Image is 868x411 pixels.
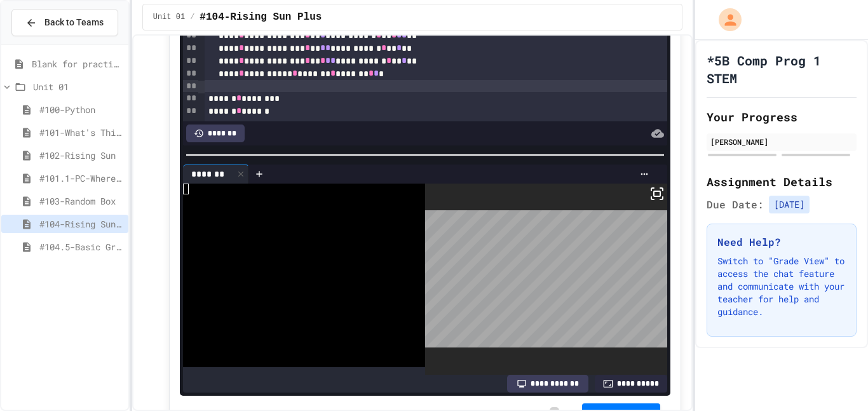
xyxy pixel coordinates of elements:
span: #103-Random Box [39,194,123,208]
p: Switch to "Grade View" to access the chat feature and communicate with your teacher for help and ... [717,255,846,318]
span: #104-Rising Sun Plus [200,10,322,25]
span: Unit 01 [153,12,185,22]
h2: Assignment Details [707,173,857,191]
span: Due Date: [707,197,764,212]
span: #102-Rising Sun [39,149,123,162]
h1: *5B Comp Prog 1 STEM [707,51,857,87]
h2: Your Progress [707,108,857,126]
span: Blank for practice [32,57,123,71]
span: #104.5-Basic Graphics Review [39,240,123,253]
div: [PERSON_NAME] [710,136,853,147]
div: My Account [705,5,745,34]
span: #101.1-PC-Where am I? [39,172,123,185]
span: Back to Teams [44,16,104,29]
span: #100-Python [39,103,123,116]
span: #101-What's This ?? [39,126,123,139]
span: Unit 01 [33,80,123,93]
span: [DATE] [769,196,810,213]
span: / [190,12,194,22]
button: Back to Teams [11,9,118,36]
span: #104-Rising Sun Plus [39,217,123,231]
h3: Need Help? [717,234,846,250]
